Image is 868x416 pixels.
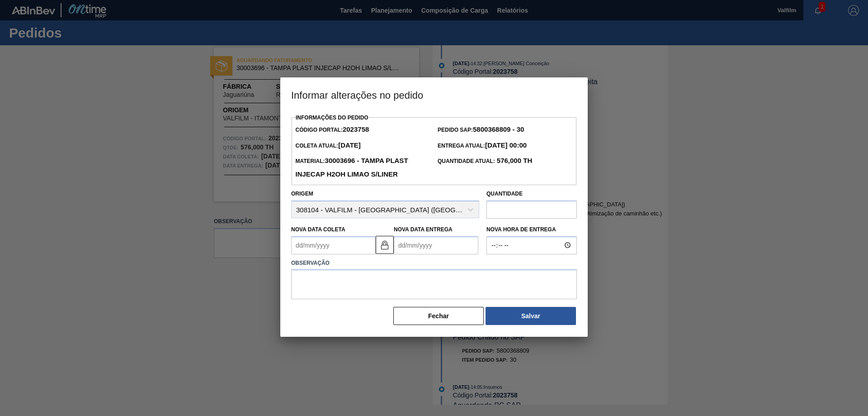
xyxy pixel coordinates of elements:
[296,115,368,121] label: Informações do Pedido
[393,307,484,325] button: Fechar
[280,77,588,112] h3: Informar alterações no pedido
[485,141,527,149] strong: [DATE] 00:00
[438,127,524,133] span: Pedido SAP:
[291,236,376,254] input: dd/mm/yyyy
[495,157,533,164] strong: 576,000 TH
[376,236,394,254] button: locked
[486,223,577,236] label: Nova Hora de Entrega
[295,143,360,149] span: Coleta Atual:
[295,158,408,178] span: Material:
[486,191,523,197] label: Quantidade
[438,158,532,164] span: Quantidade Atual:
[394,236,478,254] input: dd/mm/yyyy
[343,125,369,133] strong: 2023758
[438,143,527,149] span: Entrega Atual:
[394,226,453,233] label: Nova Data Entrega
[291,226,345,233] label: Nova Data Coleta
[379,239,390,250] img: locked
[473,125,524,133] strong: 5800368809 - 30
[291,257,577,270] label: Observação
[291,191,313,197] label: Origem
[295,157,408,178] strong: 30003696 - TAMPA PLAST INJECAP H2OH LIMAO S/LINER
[338,141,361,149] strong: [DATE]
[295,127,369,133] span: Código Portal:
[486,307,576,325] button: Salvar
